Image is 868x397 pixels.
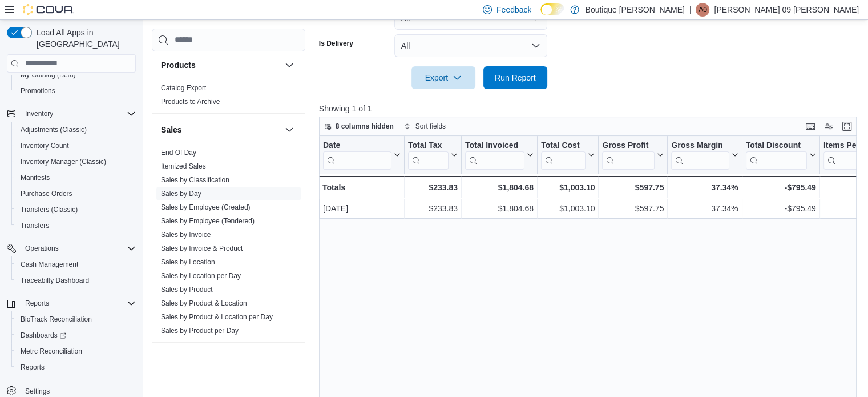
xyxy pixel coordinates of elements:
[161,124,182,135] h3: Sales
[495,72,536,83] span: Run Report
[16,139,74,153] a: Inventory Count
[21,315,92,324] span: BioTrack Reconciliation
[16,203,82,216] a: Transfers (Classic)
[16,344,136,358] span: Metrc Reconciliation
[11,202,140,218] button: Transfers (Classic)
[16,171,136,185] span: Manifests
[2,240,140,256] button: Operations
[21,363,45,372] span: Reports
[161,190,201,198] a: Sales by Day
[161,203,251,211] a: Sales by Employee (Created)
[161,176,229,184] a: Sales by Classification
[840,119,854,133] button: Enter fullscreen
[320,119,398,133] button: 8 columns hidden
[408,202,458,215] div: $233.83
[822,119,835,133] button: Display options
[602,140,664,169] button: Gross Profit
[671,181,738,194] div: 37.34%
[21,205,78,214] span: Transfers (Classic)
[161,286,213,294] a: Sales by Product
[2,295,140,311] button: Reports
[11,170,140,186] button: Manifests
[21,347,82,356] span: Metrc Reconciliation
[745,181,815,194] div: -$795.49
[323,140,401,169] button: Date
[602,202,664,215] div: $597.75
[152,81,305,113] div: Products
[161,285,213,294] span: Sales by Product
[394,34,547,57] button: All
[408,140,449,169] div: Total Tax
[671,140,729,169] div: Gross Margin
[16,68,136,82] span: My Catalog (Beta)
[16,274,94,287] a: Traceabilty Dashboard
[161,230,211,239] span: Sales by Invoice
[11,186,140,202] button: Purchase Orders
[21,173,50,182] span: Manifests
[602,140,655,151] div: Gross Profit
[161,326,239,335] span: Sales by Product per Day
[21,242,136,255] span: Operations
[804,119,817,133] button: Keyboard shortcuts
[21,242,63,255] button: Operations
[16,84,136,98] span: Promotions
[21,260,78,269] span: Cash Management
[689,3,692,17] p: |
[408,181,458,194] div: $233.83
[16,139,136,153] span: Inventory Count
[16,203,136,216] span: Transfers (Classic)
[418,66,469,89] span: Export
[322,181,401,194] div: Totals
[16,328,71,342] a: Dashboards
[16,155,136,169] span: Inventory Manager (Classic)
[21,107,136,121] span: Inventory
[602,181,664,194] div: $597.75
[11,256,140,272] button: Cash Management
[11,67,140,83] button: My Catalog (Beta)
[21,189,72,198] span: Purchase Orders
[16,360,49,374] a: Reports
[152,146,305,342] div: Sales
[282,123,296,137] button: Sales
[11,359,140,375] button: Reports
[541,140,595,169] button: Total Cost
[16,219,54,232] a: Transfers
[16,312,96,326] a: BioTrack Reconciliation
[465,181,534,194] div: $1,804.68
[323,140,391,151] div: Date
[16,328,136,342] span: Dashboards
[541,202,595,215] div: $1,003.10
[161,148,196,157] span: End Of Day
[11,154,140,170] button: Inventory Manager (Classic)
[21,141,69,150] span: Inventory Count
[161,203,251,212] span: Sales by Employee (Created)
[161,217,255,225] a: Sales by Employee (Tendered)
[161,231,211,239] a: Sales by Invoice
[21,107,58,121] button: Inventory
[16,155,111,169] a: Inventory Manager (Classic)
[21,125,87,134] span: Adjustments (Classic)
[483,66,547,89] button: Run Report
[696,3,709,17] div: Angelica 09 Ruelas
[336,122,394,131] span: 8 columns hidden
[16,187,77,200] a: Purchase Orders
[161,312,273,322] span: Sales by Product & Location per Day
[21,296,54,310] button: Reports
[11,311,140,327] button: BioTrack Reconciliation
[21,331,66,340] span: Dashboards
[415,122,446,131] span: Sort fields
[541,181,595,194] div: $1,003.10
[25,109,53,118] span: Inventory
[16,258,136,271] span: Cash Management
[602,140,655,169] div: Gross Profit
[541,140,586,151] div: Total Cost
[16,258,83,271] a: Cash Management
[408,140,449,151] div: Total Tax
[16,68,80,82] a: My Catalog (Beta)
[16,360,136,374] span: Reports
[21,296,136,310] span: Reports
[161,83,206,93] span: Catalog Export
[323,202,401,215] div: [DATE]
[699,3,707,17] span: A0
[11,327,140,343] a: Dashboards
